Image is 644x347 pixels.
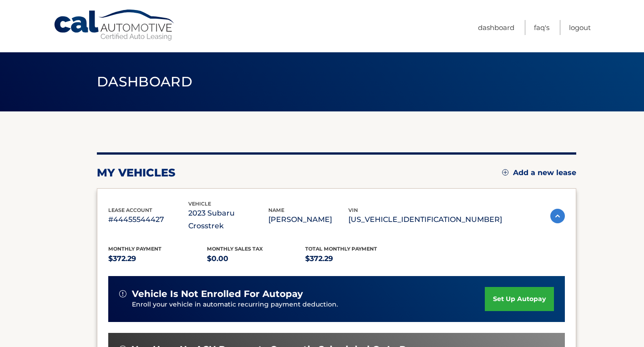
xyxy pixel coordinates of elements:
[119,290,126,297] img: alert-white.svg
[97,73,192,90] span: Dashboard
[268,207,284,213] span: name
[188,207,268,232] p: 2023 Subaru Crosstrek
[207,252,306,265] p: $0.00
[348,213,502,226] p: [US_VEHICLE_IDENTIFICATION_NUMBER]
[97,166,176,180] h2: my vehicles
[502,168,576,177] a: Add a new lease
[305,252,404,265] p: $372.29
[485,287,554,311] a: set up autopay
[207,246,263,252] span: Monthly sales Tax
[534,20,549,35] a: FAQ's
[108,207,152,213] span: lease account
[108,246,161,252] span: Monthly Payment
[108,213,188,226] p: #44455544427
[53,9,176,41] a: Cal Automotive
[550,209,565,223] img: accordion-active.svg
[188,201,211,207] span: vehicle
[305,246,377,252] span: Total Monthly Payment
[478,20,514,35] a: Dashboard
[569,20,591,35] a: Logout
[132,300,485,310] p: Enroll your vehicle in automatic recurring payment deduction.
[502,169,508,176] img: add.svg
[268,213,348,226] p: [PERSON_NAME]
[132,288,303,300] span: vehicle is not enrolled for autopay
[348,207,358,213] span: vin
[108,252,207,265] p: $372.29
